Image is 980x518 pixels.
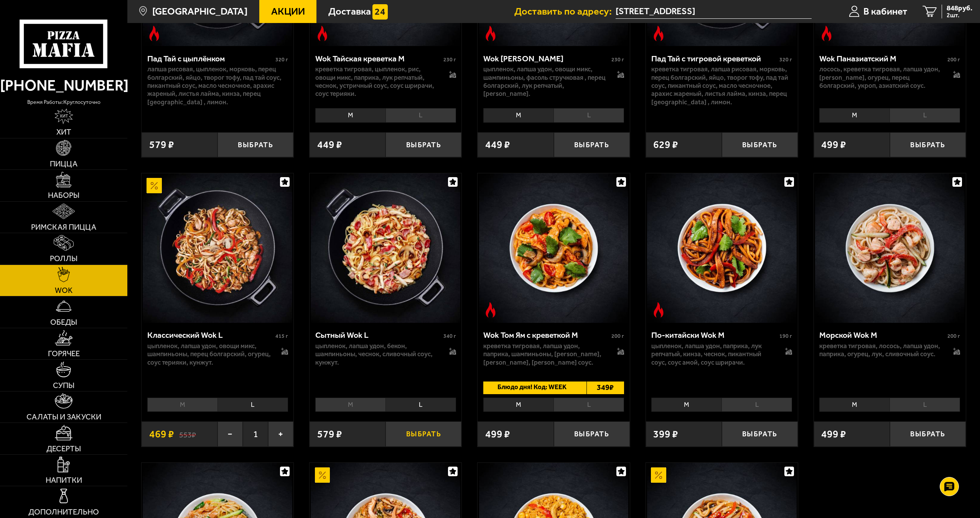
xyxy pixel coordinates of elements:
[55,286,72,294] span: WOK
[147,398,217,412] li: M
[385,398,456,412] li: L
[721,398,792,412] li: L
[372,4,388,20] img: 15daf4d41897b9f0e9f617042186c801.svg
[722,132,798,157] button: Выбрать
[46,445,81,452] span: Десерты
[217,398,288,412] li: L
[554,132,630,157] button: Выбрать
[947,5,972,12] span: 848 руб.
[443,333,456,339] span: 340 г
[483,54,609,64] div: Wok [PERSON_NAME]
[947,56,960,63] span: 200 г
[479,173,629,323] img: Wok Том Ям с креветкой M
[819,26,834,41] img: Острое блюдо
[651,54,777,64] div: Пад Тай с тигровой креветкой
[514,7,616,16] span: Доставить по адресу:
[385,132,461,157] button: Выбрать
[179,429,196,439] s: 553 ₽
[315,108,385,122] li: M
[647,173,797,323] img: По-китайски Wok M
[947,333,960,339] span: 200 г
[889,108,960,122] li: L
[50,318,77,326] span: Обеды
[147,65,288,106] p: лапша рисовая, цыпленок, морковь, перец болгарский, яйцо, творог тофу, пад тай соус, пикантный со...
[485,429,510,439] span: 499 ₽
[28,508,99,516] span: Дополнительно
[315,467,330,483] img: Акционный
[50,255,77,262] span: Роллы
[48,191,79,199] span: Наборы
[317,429,342,439] span: 579 ₽
[483,342,607,367] p: креветка тигровая, лапша удон, паприка, шампиньоны, [PERSON_NAME], [PERSON_NAME], [PERSON_NAME] с...
[31,223,96,231] span: Римская пицца
[385,421,461,446] button: Выбрать
[315,342,439,367] p: цыпленок, лапша удон, бекон, шампиньоны, чеснок, сливочный соус, кунжут.
[483,382,577,394] span: Блюдо дня! Код: WEEK
[651,26,666,41] img: Острое блюдо
[651,342,775,367] p: цыпленок, лапша удон, паприка, лук репчатый, кинза, чеснок, пикантный соус, соус Амой, соус шрирачи.
[821,429,846,439] span: 499 ₽
[483,302,498,317] img: Острое блюдо
[271,7,305,16] span: Акции
[483,398,553,412] li: M
[947,12,972,18] span: 2 шт.
[315,26,330,41] img: Острое блюдо
[616,5,812,19] input: Ваш адрес доставки
[814,173,966,323] a: Морской Wok M
[56,128,71,136] span: Хит
[310,173,461,323] a: Сытный Wok L
[147,178,162,193] img: Акционный
[819,54,945,64] div: Wok Паназиатский M
[149,429,174,439] span: 469 ₽
[611,333,624,339] span: 200 г
[890,421,966,446] button: Выбрать
[653,429,678,439] span: 399 ₽
[863,7,908,16] span: В кабинет
[53,382,74,389] span: Супы
[483,65,607,98] p: цыпленок, лапша удон, овощи микс, шампиньоны, фасоль стручковая , перец болгарский, лук репчатый,...
[147,330,273,340] div: Классический Wok L
[553,108,624,122] li: L
[478,173,629,323] a: Острое блюдоWok Том Ям с креветкой M
[651,302,666,317] img: Острое блюдо
[819,330,945,340] div: Морской Wok M
[611,56,624,63] span: 230 г
[147,54,273,64] div: Пад Тай с цыплёнком
[217,421,243,446] button: −
[152,7,247,16] span: [GEOGRAPHIC_DATA]
[616,5,812,19] span: улица Обручевых, 8
[243,421,268,446] span: 1
[651,398,721,412] li: M
[554,421,630,446] button: Выбрать
[143,173,292,323] img: Классический Wok L
[646,173,798,323] a: Острое блюдоПо-китайски Wok M
[149,140,174,150] span: 579 ₽
[819,398,889,412] li: M
[779,56,792,63] span: 320 г
[385,108,456,122] li: L
[722,421,798,446] button: Выбрать
[315,398,385,412] li: M
[311,173,460,323] img: Сытный Wok L
[275,56,288,63] span: 320 г
[553,398,624,412] li: L
[275,333,288,339] span: 415 г
[26,413,101,421] span: Салаты и закуски
[651,467,666,483] img: Акционный
[142,173,293,323] a: АкционныйКлассический Wok L
[651,330,777,340] div: По-китайски Wok M
[483,26,498,41] img: Острое блюдо
[653,140,678,150] span: 629 ₽
[315,330,441,340] div: Сытный Wok L
[815,173,965,323] img: Морской Wok M
[890,132,966,157] button: Выбрать
[819,342,943,358] p: креветка тигровая, лосось, лапша удон, паприка, огурец, лук, сливочный соус.
[50,160,77,168] span: Пицца
[819,65,943,90] p: лосось, креветка тигровая, лапша удон, [PERSON_NAME], огурец, перец болгарский, укроп, азиатский ...
[217,132,293,157] button: Выбрать
[147,342,271,367] p: цыпленок, лапша удон, овощи микс, шампиньоны, перец болгарский, огурец, соус терияки, кунжут.
[48,350,80,357] span: Горячее
[651,65,792,106] p: креветка тигровая, лапша рисовая, морковь, перец болгарский, яйцо, творог тофу, пад тай соус, пик...
[315,65,439,98] p: креветка тигровая, цыпленок, рис, овощи микс, паприка, лук репчатый, чеснок, устричный соус, соус...
[315,54,441,64] div: Wok Тайская креветка M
